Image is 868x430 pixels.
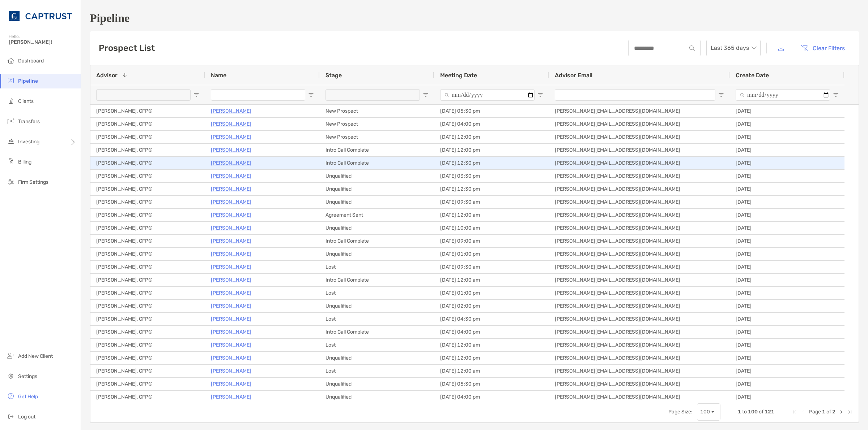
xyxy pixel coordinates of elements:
div: [DATE] [730,287,844,299]
div: Unqualified [320,391,434,403]
div: [DATE] [730,261,844,273]
a: [PERSON_NAME] [211,158,251,168]
div: [DATE] 05:30 pm [434,105,549,117]
div: [PERSON_NAME], CFP® [90,274,205,286]
div: [DATE] 12:00 am [434,339,549,351]
span: Log out [18,414,35,420]
div: [DATE] 04:00 pm [434,326,549,338]
a: [PERSON_NAME] [211,314,251,323]
a: [PERSON_NAME] [211,275,251,285]
a: [PERSON_NAME] [211,236,251,246]
span: [PERSON_NAME]! [9,39,76,45]
div: [DATE] 09:30 am [434,261,549,273]
div: [DATE] 09:30 am [434,196,549,208]
div: [PERSON_NAME], CFP® [90,144,205,156]
span: Get Help [18,394,38,400]
div: [DATE] [730,222,844,234]
div: [DATE] 12:00 pm [434,131,549,143]
div: [PERSON_NAME][EMAIL_ADDRESS][DOMAIN_NAME] [549,105,730,117]
div: [PERSON_NAME][EMAIL_ADDRESS][DOMAIN_NAME] [549,183,730,195]
div: [DATE] [730,105,844,117]
div: [PERSON_NAME][EMAIL_ADDRESS][DOMAIN_NAME] [549,131,730,143]
div: [PERSON_NAME][EMAIL_ADDRESS][DOMAIN_NAME] [549,391,730,403]
a: [PERSON_NAME] [211,301,251,310]
span: Advisor Email [555,72,592,79]
div: Intro Call Complete [320,144,434,156]
a: [PERSON_NAME] [211,392,251,401]
div: [PERSON_NAME], CFP® [90,170,205,182]
div: Unqualified [320,222,434,234]
div: Intro Call Complete [320,274,434,286]
div: [PERSON_NAME], CFP® [90,391,205,403]
a: [PERSON_NAME] [211,262,251,272]
img: logout icon [7,412,15,421]
img: investing icon [7,137,15,145]
div: Lost [320,313,434,325]
p: [PERSON_NAME] [211,249,251,259]
div: New Prospect [320,105,434,117]
div: Lost [320,261,434,273]
div: Previous Page [800,409,806,415]
img: CAPTRUST Logo [9,3,72,29]
div: Page Size: [668,409,693,415]
span: Advisor [96,72,118,79]
div: [PERSON_NAME][EMAIL_ADDRESS][DOMAIN_NAME] [549,157,730,169]
div: [DATE] 03:30 pm [434,170,549,182]
div: [PERSON_NAME], CFP® [90,261,205,273]
div: Intro Call Complete [320,157,434,169]
div: [DATE] [730,144,844,156]
div: [PERSON_NAME], CFP® [90,118,205,130]
div: [DATE] 01:00 pm [434,287,549,299]
span: 1 [822,409,825,415]
div: Lost [320,339,434,351]
span: Investing [18,139,39,145]
div: [DATE] [730,170,844,182]
div: [PERSON_NAME], CFP® [90,235,205,247]
div: [PERSON_NAME], CFP® [90,365,205,377]
a: [PERSON_NAME] [211,120,251,129]
span: of [826,409,831,415]
div: Lost [320,365,434,377]
button: Open Filter Menu [718,92,724,98]
div: [PERSON_NAME], CFP® [90,105,205,117]
span: 1 [738,409,741,415]
div: [DATE] [730,378,844,390]
img: firm-settings icon [7,177,15,186]
span: to [742,409,747,415]
a: [PERSON_NAME] [211,366,251,375]
div: Unqualified [320,352,434,364]
span: Name [211,72,226,79]
a: [PERSON_NAME] [211,379,251,388]
p: [PERSON_NAME] [211,184,251,194]
div: [DATE] [730,365,844,377]
div: [DATE] 12:00 pm [434,352,549,364]
div: [DATE] 12:00 am [434,274,549,286]
a: [PERSON_NAME] [211,353,251,362]
div: [PERSON_NAME], CFP® [90,378,205,390]
p: [PERSON_NAME] [211,327,251,336]
div: 100 [700,409,710,415]
div: [DATE] [730,391,844,403]
div: [PERSON_NAME][EMAIL_ADDRESS][DOMAIN_NAME] [549,248,730,260]
div: [DATE] [730,209,844,221]
a: [PERSON_NAME] [211,223,251,233]
div: [DATE] [730,248,844,260]
div: [DATE] [730,235,844,247]
div: [DATE] 10:00 am [434,222,549,234]
div: [PERSON_NAME][EMAIL_ADDRESS][DOMAIN_NAME] [549,339,730,351]
a: [PERSON_NAME] [211,171,251,181]
img: input icon [689,45,695,51]
img: clients icon [7,96,15,105]
div: [PERSON_NAME], CFP® [90,209,205,221]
